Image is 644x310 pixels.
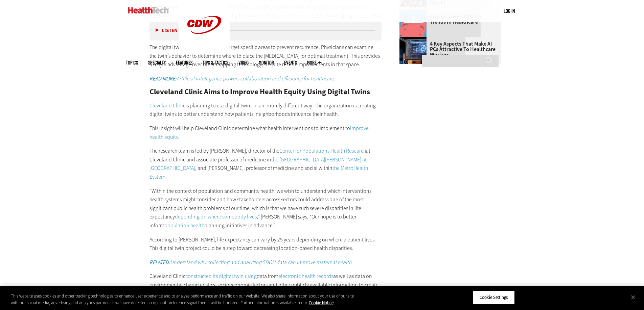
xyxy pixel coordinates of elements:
a: RELATED:Understand why collecting and analyzing SDOH data can improve maternal health. [149,259,353,266]
div: User menu [504,7,515,15]
p: “Within the context of population and community health, we wish to understand which interventions... [149,187,382,230]
em: READ MORE: [149,75,177,82]
a: depending on where somebody lives [175,213,257,220]
div: This website uses cookies and other tracking technologies to enhance user experience and to analy... [11,293,354,306]
button: Close [626,290,641,305]
em: RELATED: [149,259,170,266]
p: is planning to use digital twins in an entirely different way. The organization is creating digit... [149,101,382,119]
p: The research team is led by [PERSON_NAME], director of the at Cleveland Clinic and associate prof... [149,147,382,181]
a: Log in [504,8,515,14]
p: This insight will help Cleveland Clinic determine what health interventions to implement to . [149,124,382,141]
a: constructed its digital twin using [185,273,257,280]
a: improve health equity [149,125,369,140]
a: Events [284,60,297,65]
a: Cleveland Clinic [149,102,185,109]
h2: Cleveland Clinic Aims to Improve Health Equity Using Digital Twins [149,88,382,96]
p: According to [PERSON_NAME], life expectancy can vary by 25 years depending on where a patient liv... [149,235,382,253]
span: Topics [126,60,138,65]
a: Features [176,60,192,65]
button: Cookie Settings [473,290,515,305]
a: Tips & Tactics [203,60,228,65]
a: Video [238,60,249,65]
span: More [307,60,321,65]
a: CDW [179,45,230,52]
a: MonITor [259,60,274,65]
em: Artificial intelligence powers collaboration and efficiency for healthcare. [177,75,335,82]
span: Specialty [148,60,166,65]
img: Home [128,7,169,14]
a: More information about your privacy [309,300,333,306]
p: Cleveland Clinic data from as well as data on environmental characteristics, socioeconomic factor... [149,272,382,306]
a: population health [164,222,204,229]
a: READ MORE:Artificial intelligence powers collaboration and efficiency for healthcare. [149,75,335,82]
em: Understand why collecting and analyzing SDOH data can improve maternal health. [170,259,353,266]
a: Center for Populations Health Research [279,147,366,154]
a: electronic health records [278,273,333,280]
